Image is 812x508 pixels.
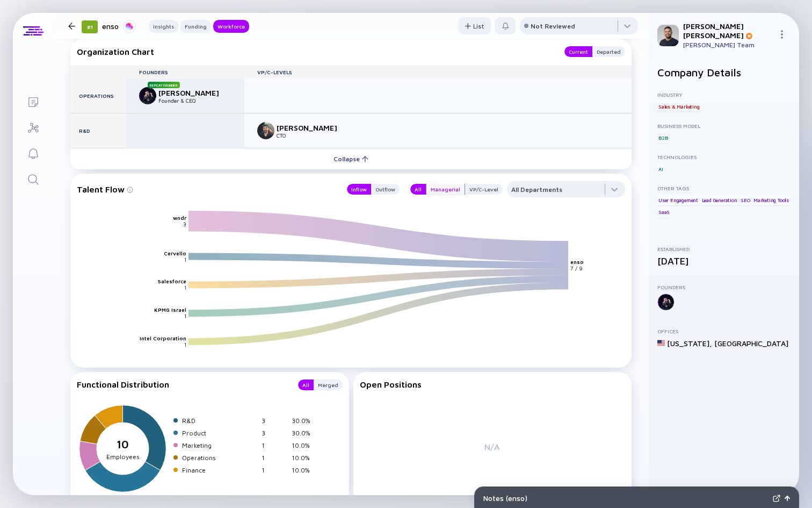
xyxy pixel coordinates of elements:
div: Founders [126,69,244,75]
text: wndr [173,214,186,221]
div: enso [102,19,136,33]
div: Managerial [426,184,465,195]
div: 10.0% [292,441,317,449]
button: Departed [592,46,625,57]
div: Workforce [213,21,249,32]
img: Open Notes [785,496,790,501]
div: Finance [182,466,257,474]
img: Mickey Haslavsky picture [139,87,156,104]
button: Funding [180,20,211,33]
button: Inflow [347,184,371,195]
div: R&D [182,417,257,425]
div: Repeat Founder [148,82,180,88]
text: Intel Corporation [140,335,186,341]
text: enso [570,259,584,265]
div: [PERSON_NAME] [277,123,347,132]
div: 1 [262,454,287,462]
button: Outflow [371,184,400,195]
button: All [410,184,426,195]
div: 1 [262,466,287,474]
div: Technologies [657,154,791,160]
text: Cervello [164,250,186,256]
tspan: 10 [117,438,129,451]
button: Managerial [426,184,465,195]
text: Salesforce [158,278,186,285]
div: Organization Chart [77,46,554,57]
a: Search [13,166,53,191]
img: Ronen Pinhasov picture [257,122,274,139]
div: [DATE] [657,255,791,267]
div: Insights [149,21,178,32]
div: Industry [657,91,791,98]
div: Not Reviewed [531,22,575,30]
button: Insights [149,20,178,33]
div: Other Tags [657,185,791,191]
button: List [458,17,491,34]
text: KPMG Israel [154,306,186,313]
tspan: Employees [106,453,140,461]
text: 1 [184,285,186,291]
img: Expand Notes [773,495,780,502]
button: Merged [314,380,343,390]
div: 30.0% [292,417,317,425]
div: Product [182,429,257,437]
div: SEO [740,195,751,205]
div: Marketing Tools [752,195,790,205]
div: List [458,18,491,34]
div: Established [657,246,791,252]
div: Notes ( enso ) [483,493,769,503]
div: [US_STATE] , [667,339,712,348]
div: 81 [82,20,98,33]
button: All [298,380,314,390]
div: N/A [360,398,626,496]
text: 7 / 9 [570,265,583,271]
div: [PERSON_NAME] [PERSON_NAME] [683,22,773,40]
button: VP/C-Level [465,184,503,195]
button: Current [564,46,592,57]
text: 3 [183,221,186,227]
div: Business Model [657,123,791,129]
div: [PERSON_NAME] [158,88,229,97]
div: Talent Flow [77,181,336,197]
button: Workforce [213,20,249,33]
div: Open Positions [360,380,626,389]
img: United States Flag [657,339,665,347]
div: VP/C-Levels [244,69,632,75]
div: Offices [657,328,791,334]
div: Funding [180,21,211,32]
div: Operations [70,78,126,113]
div: Operations [182,454,257,462]
div: Functional Distribution [77,380,287,390]
div: Founder & CEO [158,97,229,104]
div: Marketing [182,441,257,449]
div: [GEOGRAPHIC_DATA] [714,339,788,348]
div: [PERSON_NAME] Team [683,41,773,49]
h2: Company Details [657,66,791,78]
img: Omer Profile Picture [657,25,679,46]
div: AI [657,163,664,174]
div: User Engagement [657,195,699,205]
div: 1 [262,441,287,449]
div: CTO [277,132,347,139]
a: Investor Map [13,114,53,140]
div: Founders [657,284,791,290]
div: B2B [657,132,669,143]
div: 3 [262,417,287,425]
text: 1 [184,256,186,263]
div: 10.0% [292,466,317,474]
button: Collapse [70,148,632,169]
div: Sales & Marketing [657,101,701,112]
text: 1 [184,313,186,319]
div: SaaS [657,207,671,218]
div: 10.0% [292,454,317,462]
div: Collapse [327,151,375,167]
a: Lists [13,88,53,114]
